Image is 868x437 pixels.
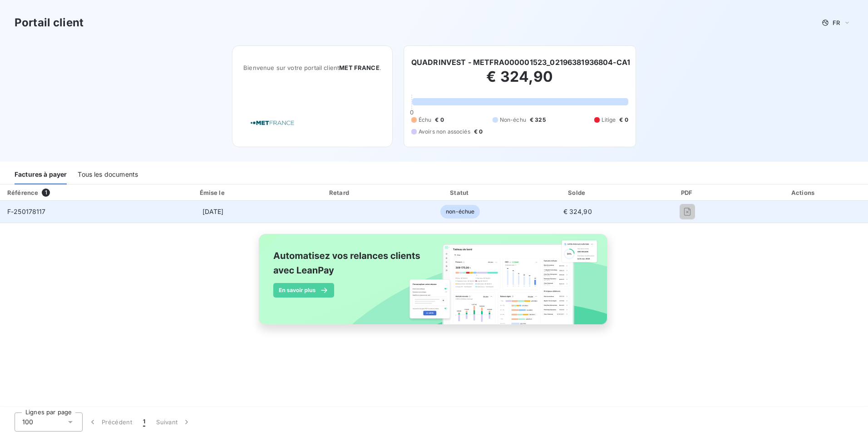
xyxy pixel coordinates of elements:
[522,188,634,197] div: Solde
[7,208,46,215] span: F-250178117
[143,417,145,427] span: 1
[419,116,432,124] span: Échu
[410,109,414,116] span: 0
[419,128,470,136] span: Avoirs non associés
[500,116,526,124] span: Non-échu
[411,68,628,95] h2: € 324,90
[22,417,33,427] span: 100
[833,19,840,26] span: FR
[339,64,380,71] span: MET FRANCE
[151,412,197,432] button: Suivant
[243,64,381,71] span: Bienvenue sur votre portail client .
[281,188,399,197] div: Retard
[637,188,738,197] div: PDF
[403,188,518,197] div: Statut
[251,228,617,340] img: banner
[7,189,38,196] div: Référence
[138,412,151,432] button: 1
[530,116,546,124] span: € 325
[435,116,444,124] span: € 0
[243,110,301,136] img: Company logo
[42,189,50,197] span: 1
[15,15,84,31] h3: Portail client
[15,165,67,184] div: Factures à payer
[440,205,480,218] span: non-échue
[474,128,483,136] span: € 0
[83,412,138,432] button: Précédent
[202,208,224,215] span: [DATE]
[148,188,277,197] div: Émise le
[602,116,616,124] span: Litige
[563,208,592,215] span: € 324,90
[78,165,138,184] div: Tous les documents
[741,188,866,197] div: Actions
[411,57,630,68] h6: QUADRINVEST - METFRA000001523_02196381936804-CA1
[619,116,628,124] span: € 0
